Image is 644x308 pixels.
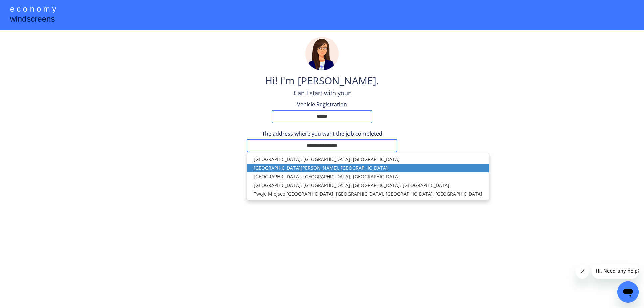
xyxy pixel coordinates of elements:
[247,164,489,172] p: [GEOGRAPHIC_DATA][PERSON_NAME], [GEOGRAPHIC_DATA]
[576,265,589,279] iframe: Close message
[247,181,489,190] p: [GEOGRAPHIC_DATA], [GEOGRAPHIC_DATA], [GEOGRAPHIC_DATA], [GEOGRAPHIC_DATA]
[247,130,397,137] div: The address where you want the job completed
[288,101,356,108] div: Vehicle Registration
[247,172,489,181] p: [GEOGRAPHIC_DATA], [GEOGRAPHIC_DATA], [GEOGRAPHIC_DATA]
[617,281,639,303] iframe: Button to launch messaging window
[592,264,639,279] iframe: Message from company
[247,190,489,198] p: Twoje Miejsce [GEOGRAPHIC_DATA], [GEOGRAPHIC_DATA], [GEOGRAPHIC_DATA], [GEOGRAPHIC_DATA]
[10,13,55,26] div: windscreens
[305,37,339,70] img: madeline.png
[265,74,379,89] div: Hi! I'm [PERSON_NAME].
[4,5,48,10] span: Hi. Need any help?
[294,89,351,97] div: Can I start with your
[247,155,489,164] p: [GEOGRAPHIC_DATA], [GEOGRAPHIC_DATA], [GEOGRAPHIC_DATA]
[10,3,56,16] div: e c o n o m y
